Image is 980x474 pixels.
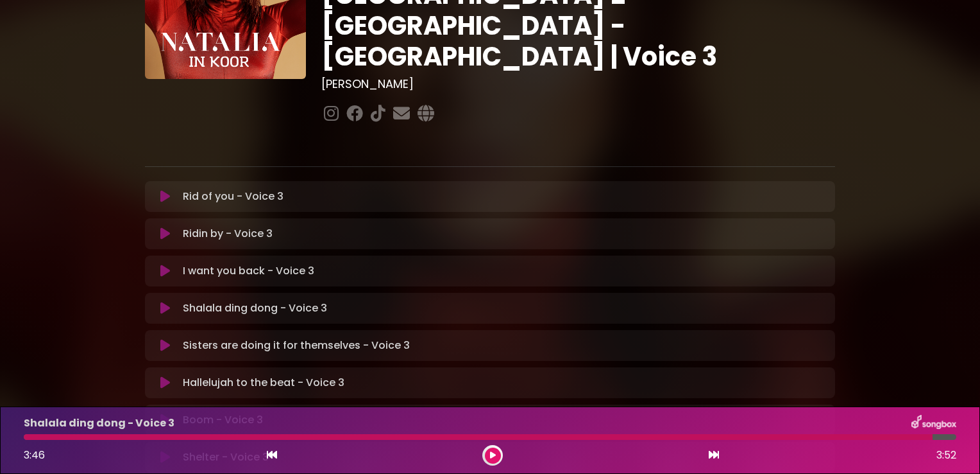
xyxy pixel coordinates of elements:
img: songbox-logo-white.png [911,415,956,432]
p: Ridin by - Voice 3 [183,226,273,241]
span: 3:52 [936,448,956,463]
p: Shalala ding dong - Voice 3 [183,301,327,316]
p: Hallelujah to the beat - Voice 3 [183,375,344,391]
h3: [PERSON_NAME] [321,77,835,91]
p: Sisters are doing it for themselves - Voice 3 [183,338,410,353]
p: Rid of you - Voice 3 [183,189,283,204]
span: 3:46 [24,448,45,462]
p: I want you back - Voice 3 [183,263,314,279]
p: Shalala ding dong - Voice 3 [24,416,174,431]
